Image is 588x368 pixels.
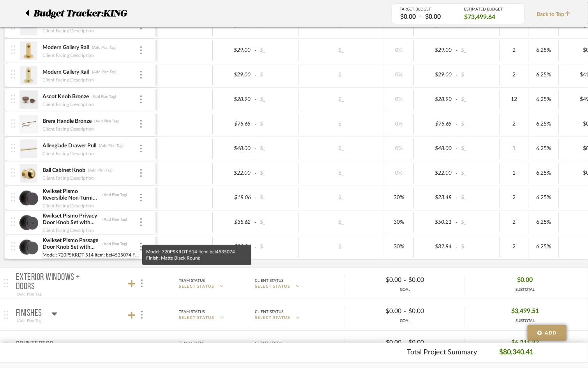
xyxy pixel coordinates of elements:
[258,69,296,81] div: $_
[454,47,459,55] span: -
[454,243,459,251] span: -
[42,202,94,210] div: Client Facing Description
[258,119,296,130] div: $_
[42,27,94,35] div: Client Facing Description
[16,273,95,292] p: Exterior Windows + Doors
[454,120,459,128] span: -
[416,94,454,105] div: $28.90
[141,311,143,319] img: 3dots-v.svg
[140,169,142,177] img: 3dots-v.svg
[258,94,296,105] div: $_
[502,45,526,56] div: 2
[320,241,363,253] div: $_
[511,318,539,324] div: SUBTOTAL
[19,66,38,85] img: f5699667-25ef-4e12-8d61-12b74bd4c5da_50x50.jpg
[19,164,38,183] img: ba54674e-165b-476c-b4a1-b1d95baedbcd_50x50.jpg
[531,143,556,154] div: 6.25%
[42,212,100,226] div: Kwikset Pismo Privacy Door Knob Set with Round Rose
[406,306,459,318] div: $0.00
[42,167,86,174] div: Ball Cabinet Knob
[416,69,454,81] div: $29.00
[42,142,97,150] div: Allenglade Drawer Pull
[258,45,296,56] div: $_
[320,45,363,56] div: $_
[255,340,284,347] div: Client Status
[11,46,15,54] img: vertical-grip.svg
[416,192,454,203] div: $23.48
[140,120,142,128] img: 3dots-v.svg
[387,143,411,154] div: 0%
[253,71,258,79] span: -
[502,192,526,203] div: 2
[531,192,556,203] div: 6.25%
[19,41,38,60] img: 6e878b77-dfeb-4db5-9125-a64d185fc490_50x50.jpg
[416,168,454,179] div: $22.00
[19,189,38,207] img: cf36c1a9-9b0b-42e3-978a-8c9b9669ff47_50x50.jpg
[42,69,90,76] div: Modern Gallery Rail
[140,145,142,152] img: 3dots-v.svg
[140,243,142,251] img: 3dots-v.svg
[215,192,253,203] div: $18.06
[459,217,497,228] div: $_
[502,69,526,81] div: 2
[42,188,100,202] div: Kwikset Pismo Reversible Non-Turning One-Sided Dummy Door Knob
[16,341,53,350] p: Countertop
[454,219,459,226] span: -
[464,13,495,21] span: $73,499.64
[42,150,94,157] div: Client Facing Description
[215,45,253,56] div: $29.00
[253,47,258,55] span: -
[418,12,422,21] span: –
[253,170,258,177] span: -
[320,217,363,228] div: $_
[215,119,253,130] div: $75.65
[11,70,15,79] img: vertical-grip.svg
[511,306,539,318] span: $3,499.51
[11,242,15,251] img: vertical-grip.svg
[459,119,497,130] div: $_
[320,94,363,105] div: $_
[502,94,526,105] div: 12
[19,140,38,158] img: 9d82e057-319b-4f28-800e-ed0001330798_50x50.jpg
[258,143,296,154] div: $_
[11,193,15,202] img: vertical-grip.svg
[179,309,205,316] div: Team Status
[102,241,127,247] div: (Add Plan Tag)
[253,145,258,153] span: -
[459,241,497,253] div: $_
[459,143,497,154] div: $_
[387,45,411,56] div: 0%
[502,217,526,228] div: 2
[416,143,454,154] div: $48.00
[502,241,526,253] div: 2
[42,251,139,259] div: Model: 720PSKRDT-514 Item: bci4535074 Finish: Matte Black Round
[140,194,142,202] img: 3dots-v.svg
[253,96,258,104] span: -
[459,45,497,56] div: $_
[215,217,253,228] div: $38.62
[42,174,94,182] div: Client Facing Description
[454,194,459,202] span: -
[253,243,258,251] span: -
[416,119,454,130] div: $75.65
[42,237,100,251] div: Kwikset Pismo Passage Door Knob Set with Round Rose
[320,119,363,130] div: $_
[16,318,44,325] div: (Add Plan Tag)
[88,168,113,173] div: (Add Plan Tag)
[454,170,459,177] span: -
[531,94,556,105] div: 6.25%
[499,347,533,358] p: $80,340.41
[406,274,459,286] div: $0.00
[387,119,411,130] div: 0%
[19,115,38,134] img: 7dbcc2ee-3a5e-40ba-9cd7-94f27a5debf0_50x50.jpg
[42,118,92,125] div: Brera Handle Bronze
[255,284,290,290] span: SELECT STATUS
[92,45,117,50] div: (Add Plan Tag)
[454,145,459,153] span: -
[11,144,15,152] img: vertical-grip.svg
[459,192,497,203] div: $_
[11,168,15,177] img: vertical-grip.svg
[4,279,8,288] img: grip.svg
[502,143,526,154] div: 1
[91,94,117,99] div: (Add Plan Tag)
